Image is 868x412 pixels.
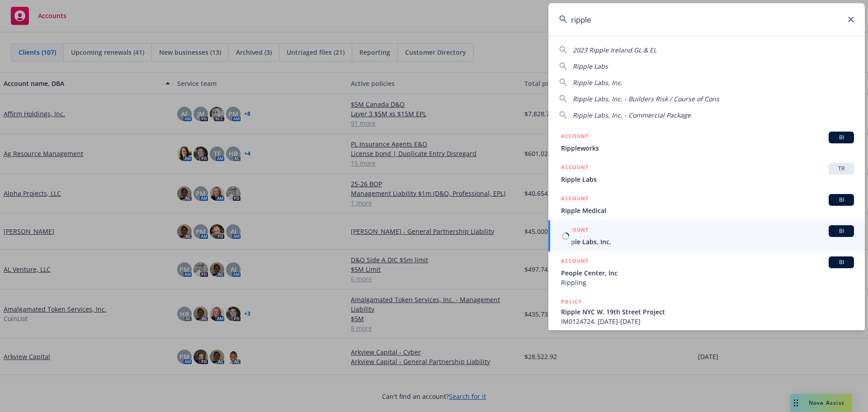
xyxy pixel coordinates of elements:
h5: ACCOUNT [561,163,589,174]
span: BI [832,196,850,204]
span: People Center, Inc [561,268,854,278]
span: Ripple Labs [561,175,854,184]
span: Ripple Labs, Inc. - Commercial Package [573,111,691,119]
span: Ripple Labs [573,62,608,71]
span: TR [832,165,850,173]
h5: ACCOUNT [561,225,589,236]
span: Ripple Labs, Inc. [573,78,623,87]
span: IM0124724, [DATE]-[DATE] [561,317,854,326]
a: ACCOUNTBIRippleworks [548,127,865,158]
a: ACCOUNTBIRipple Medical [548,189,865,220]
span: BI [832,258,850,266]
span: 2023 Ripple Ireland GL & EL [573,46,656,54]
span: Ripple NYC W. 19th Street Project [561,307,854,317]
span: BI [832,133,850,142]
span: Ripple Labs, Inc. [561,237,854,246]
a: POLICYRipple NYC W. 19th Street ProjectIM0124724, [DATE]-[DATE] [548,292,865,331]
h5: ACCOUNT [561,132,589,142]
input: Search... [548,3,865,36]
span: Ripple Labs, Inc. - Builders Risk / Course of Cons [573,95,719,103]
h5: ACCOUNT [561,194,589,205]
h5: ACCOUNT [561,256,589,267]
a: ACCOUNTBIRipple Labs, Inc. [548,220,865,251]
a: ACCOUNTBIPeople Center, IncRippling [548,251,865,292]
span: Rippling [561,278,854,287]
span: Ripple Medical [561,206,854,215]
span: BI [832,227,850,235]
span: Rippleworks [561,143,854,153]
h5: POLICY [561,297,582,306]
a: ACCOUNTTRRipple Labs [548,158,865,189]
